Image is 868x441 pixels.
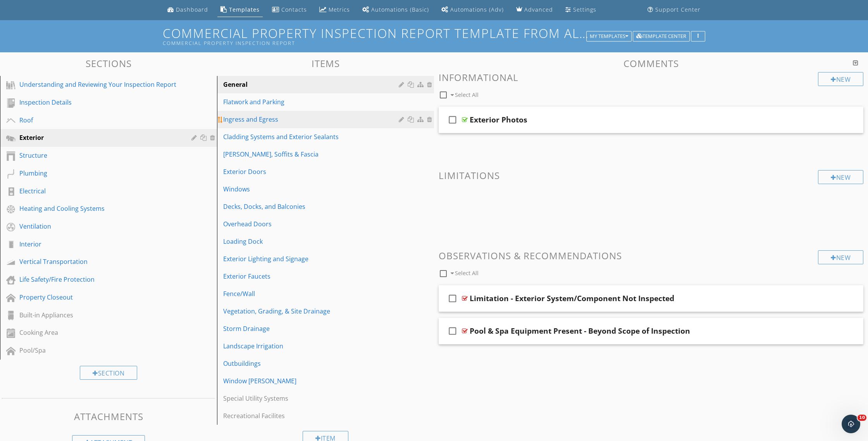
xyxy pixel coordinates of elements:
div: Cooking Area [19,328,180,337]
div: Inspection Details [19,98,180,107]
div: Ventilation [19,222,180,231]
div: My Templates [590,34,628,39]
div: Support Center [655,6,701,13]
h3: Observations & Recommendations [439,250,863,261]
div: Contacts [281,6,307,13]
div: Landscape Irrigation [223,341,401,351]
div: Recreational Facilites [223,411,401,420]
div: Decks, Docks, and Balconies [223,202,401,211]
a: Metrics [316,3,353,17]
i: check_box_outline_blank [446,110,459,129]
div: Special Utility Systems [223,394,401,403]
h3: Limitations [439,170,863,181]
a: Automations (Advanced) [438,3,507,17]
div: Windows [223,184,401,194]
div: Commercial Property Inspection Report [163,40,589,46]
div: Loading Dock [223,237,401,246]
div: Exterior [19,133,180,142]
div: Overhead Doors [223,219,401,229]
a: Templates [217,3,263,17]
span: Select All [455,91,479,98]
div: Templates [229,6,260,13]
h3: Comments [439,58,863,69]
div: Flatwork and Parking [223,97,401,107]
span: Select All [455,269,479,277]
button: Template Center [633,31,690,42]
a: Automations (Basic) [359,3,432,17]
div: Property Closeout [19,293,180,302]
div: Settings [573,6,596,13]
i: check_box_outline_blank [446,289,459,308]
div: Roof [19,115,180,125]
a: Contacts [269,3,310,17]
span: 10 [858,415,866,421]
div: Dashboard [176,6,208,13]
a: Support Center [644,3,704,17]
div: Pool/Spa [19,346,180,355]
div: Understanding and Reviewing Your Inspection Report [19,80,180,89]
div: Vertical Transportation [19,257,180,266]
div: Limitation - Exterior System/Component Not Inspected [470,294,674,303]
div: [PERSON_NAME], Soffits & Fascia [223,150,401,159]
div: Electrical [19,186,180,196]
div: Life Safety/Fire Protection [19,275,180,284]
button: My Templates [586,31,632,42]
div: Cladding Systems and Exterior Sealants [223,132,401,141]
div: Storm Drainage [223,324,401,333]
div: New [818,72,863,86]
div: Fence/Wall [223,289,401,298]
div: Section [80,366,137,380]
a: Advanced [513,3,556,17]
iframe: Intercom live chat [842,415,860,433]
div: Automations (Adv) [450,6,504,13]
h3: Informational [439,72,863,83]
div: Window [PERSON_NAME] [223,376,401,386]
div: Vegetation, Grading, & Site Drainage [223,307,401,316]
div: General [223,80,401,89]
h3: Items [217,58,434,69]
div: Pool & Spa Equipment Present - Beyond Scope of Inspection [470,326,690,336]
div: New [818,170,863,184]
div: Structure [19,151,180,160]
a: Settings [562,3,599,17]
div: Automations (Basic) [371,6,429,13]
a: Dashboard [164,3,211,17]
div: Exterior Doors [223,167,401,176]
div: Advanced [524,6,553,13]
div: Ingress and Egress [223,115,401,124]
div: Outbuildings [223,359,401,368]
div: Metrics [329,6,350,13]
h1: COMMERCIAL PROPERTY INSPECTION REPORT TEMPLATE from Alpine Building Performance [163,26,705,46]
div: Interior [19,239,180,249]
div: Built-in Appliances [19,310,180,320]
i: check_box_outline_blank [446,322,459,340]
div: Heating and Cooling Systems [19,204,180,213]
a: Template Center [633,32,690,39]
div: Template Center [636,34,686,39]
div: Exterior Lighting and Signage [223,254,401,264]
div: Plumbing [19,169,180,178]
div: Exterior Photos [470,115,527,124]
div: Exterior Faucets [223,272,401,281]
div: New [818,250,863,264]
